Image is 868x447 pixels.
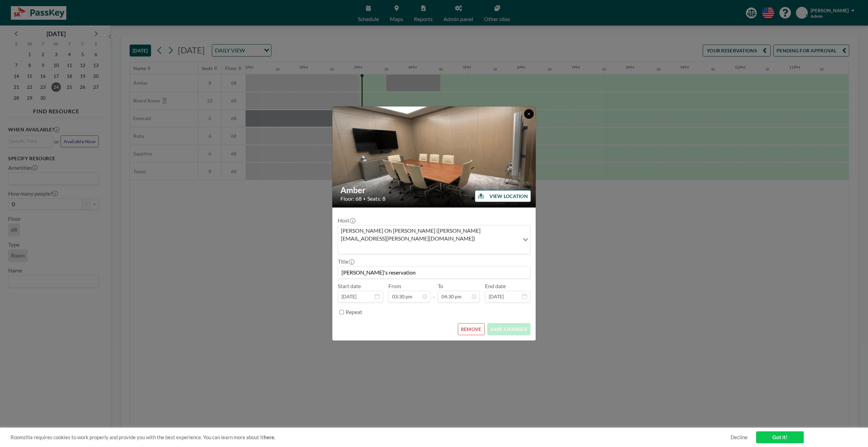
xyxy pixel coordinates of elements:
div: Search for option [338,226,530,254]
span: Floor: 68 [340,195,362,202]
label: Title [338,258,354,265]
span: - [433,285,435,300]
span: Roomzilla requires cookies to work properly and provide you with the best experience. You can lea... [11,434,731,441]
label: Host [338,217,355,224]
input: (No title) [338,267,530,278]
span: Seats: 8 [367,195,385,202]
span: [PERSON_NAME] Oh [PERSON_NAME] ([PERSON_NAME][EMAIL_ADDRESS][PERSON_NAME][DOMAIN_NAME]) [339,227,518,242]
label: Start date [338,283,361,289]
input: Search for option [339,244,519,252]
button: VIEW LOCATION [475,190,531,202]
label: To [438,283,443,289]
h2: Amber [340,185,528,195]
label: End date [485,283,506,289]
button: REMOVE [458,323,485,335]
span: • [363,196,366,201]
button: SAVE CHANGES [487,323,530,335]
img: 537.gif [332,95,536,219]
label: Repeat [346,309,362,315]
label: From [388,283,401,289]
a: here. [264,434,275,440]
a: Got it! [756,431,804,443]
a: Decline [731,434,748,441]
